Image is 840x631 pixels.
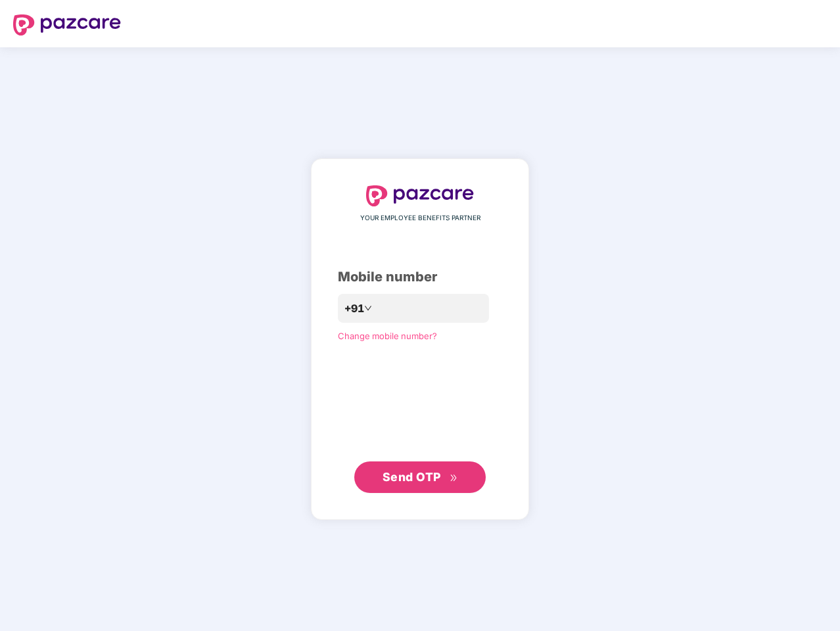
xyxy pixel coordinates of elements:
[344,300,364,317] span: +91
[364,304,372,312] span: down
[338,267,502,287] div: Mobile number
[354,461,486,493] button: Send OTPdouble-right
[383,470,441,484] span: Send OTP
[360,213,480,223] span: YOUR EMPLOYEE BENEFITS PARTNER
[338,331,437,341] a: Change mobile number?
[13,14,121,35] img: logo
[450,474,458,482] span: double-right
[366,185,474,206] img: logo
